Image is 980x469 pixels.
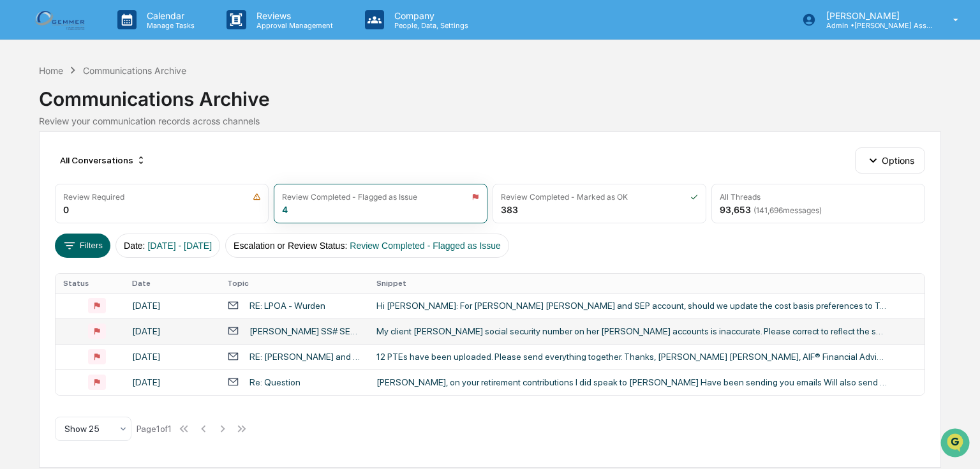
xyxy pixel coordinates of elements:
img: Patti Mullin [13,161,33,181]
button: Start new chat [217,101,232,116]
img: Patti Mullin [13,195,33,216]
span: • [106,207,110,218]
div: 🖐️ [13,262,23,272]
span: [DATE] - [DATE] [147,241,212,251]
p: Calendar [137,10,201,21]
button: See all [198,138,232,154]
img: icon [690,193,698,201]
div: Hi [PERSON_NAME]: For [PERSON_NAME] [PERSON_NAME] and SEP account, should we update the cost basi... [376,301,887,311]
div: [PERSON_NAME], on your retirement contributions I did speak to [PERSON_NAME] Have been sending yo... [376,377,887,387]
p: People, Data, Settings [384,21,475,30]
div: Re: Question [249,377,301,387]
th: Date [124,274,220,293]
div: Page 1 of 1 [137,424,172,434]
input: Clear [33,57,211,71]
p: How can we help? [13,26,232,47]
img: logo [31,7,92,32]
button: Escalation or Review Status:Review Completed - Flagged as Issue [225,234,509,258]
th: Topic [219,274,369,293]
div: [DATE] [132,326,212,336]
div: RE: LPOA - Wurden [249,301,325,311]
div: 🔎 [13,286,23,296]
span: Attestations [105,260,158,273]
div: Communications Archive [83,65,186,76]
button: Filters [55,234,110,258]
p: Admin • [PERSON_NAME] Asset Management [816,21,935,30]
div: [PERSON_NAME] SS# SECURE [249,326,361,336]
img: icon [471,193,479,201]
th: Status [56,274,124,293]
div: [DATE] [132,301,212,311]
img: 8933085812038_c878075ebb4cc5468115_72.jpg [27,97,50,120]
button: Options [855,147,924,173]
button: Date:[DATE] - [DATE] [115,234,220,258]
p: Manage Tasks [137,21,201,30]
div: 12 PTEs have been uploaded. Please send everything together. Thanks, [PERSON_NAME] [PERSON_NAME],... [376,352,887,362]
div: [DATE] [132,352,212,362]
div: 93,653 [720,204,822,215]
span: Preclearance [26,260,82,273]
span: Review Completed - Flagged as Issue [350,241,501,251]
div: We're available if you need us! [57,110,175,120]
span: Pylon [127,316,154,325]
div: Past conversations [13,141,85,151]
div: 4 [282,204,288,215]
span: [PERSON_NAME] [40,173,103,183]
span: • [106,173,110,183]
img: 1746055101610-c473b297-6a78-478c-a979-82029cc54cd1 [13,97,36,120]
div: Review Required [63,192,124,202]
div: Review your communication records across channels [39,115,940,126]
th: Snippet [369,274,924,293]
div: RE: [PERSON_NAME] and [PERSON_NAME]-New Accounts [249,352,361,362]
div: 0 [63,204,69,215]
a: 🔎Data Lookup [8,279,85,302]
p: Company [384,10,475,21]
span: 12:19 PM [113,173,149,183]
p: Approval Management [246,21,339,30]
div: Review Completed - Marked as OK [501,192,628,202]
p: [PERSON_NAME] [816,10,935,21]
span: ( 141,696 messages) [754,205,822,215]
div: 383 [501,204,518,215]
a: 🖐️Preclearance [8,255,87,278]
div: Start new chat [57,97,209,110]
div: All Conversations [55,150,151,170]
div: Home [39,65,63,76]
div: 🗄️ [93,262,103,272]
div: Communications Archive [39,77,940,110]
span: Data Lookup [26,285,80,297]
div: [DATE] [132,377,212,387]
div: My client [PERSON_NAME] social security number on her [PERSON_NAME] accounts is inaccurate. Pleas... [376,326,887,336]
iframe: Open customer support [939,427,974,461]
a: 🗄️Attestations [87,255,163,278]
span: [DATE] [113,207,139,218]
span: [PERSON_NAME] [40,207,103,218]
img: icon [253,193,261,201]
p: Reviews [246,10,339,21]
div: All Threads [720,192,761,202]
a: Powered byPylon [90,315,154,325]
div: Review Completed - Flagged as Issue [282,192,417,202]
